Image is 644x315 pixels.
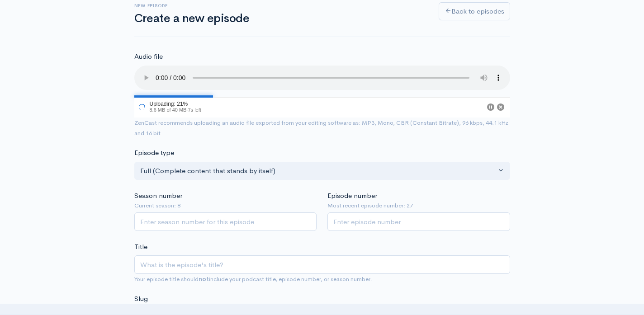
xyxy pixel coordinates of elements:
[150,107,201,113] span: 8.6 MB of 40 MB · 7s left
[327,191,377,201] label: Episode number
[134,12,428,25] h1: Create a new episode
[487,103,494,111] button: Pause
[150,101,201,107] div: Uploading: 21%
[134,162,510,180] button: Full (Complete content that stands by itself)
[140,166,496,176] div: Full (Complete content that stands by itself)
[134,201,317,210] small: Current season: 8
[134,3,428,8] h6: New episode
[134,191,182,201] label: Season number
[134,52,163,62] label: Audio file
[134,212,317,231] input: Enter season number for this episode
[134,255,510,274] input: What is the episode's title?
[134,242,147,252] label: Title
[134,97,203,118] div: Uploading
[134,148,174,158] label: Episode type
[497,103,504,111] button: Cancel
[199,275,209,283] strong: not
[134,294,148,304] label: Slug
[327,212,510,231] input: Enter episode number
[134,119,508,137] small: ZenCast recommends uploading an audio file exported from your editing software as: MP3, Mono, CBR...
[439,2,510,21] a: Back to episodes
[134,275,372,283] small: Your episode title should include your podcast title, episode number, or season number.
[327,201,510,210] small: Most recent episode number: 27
